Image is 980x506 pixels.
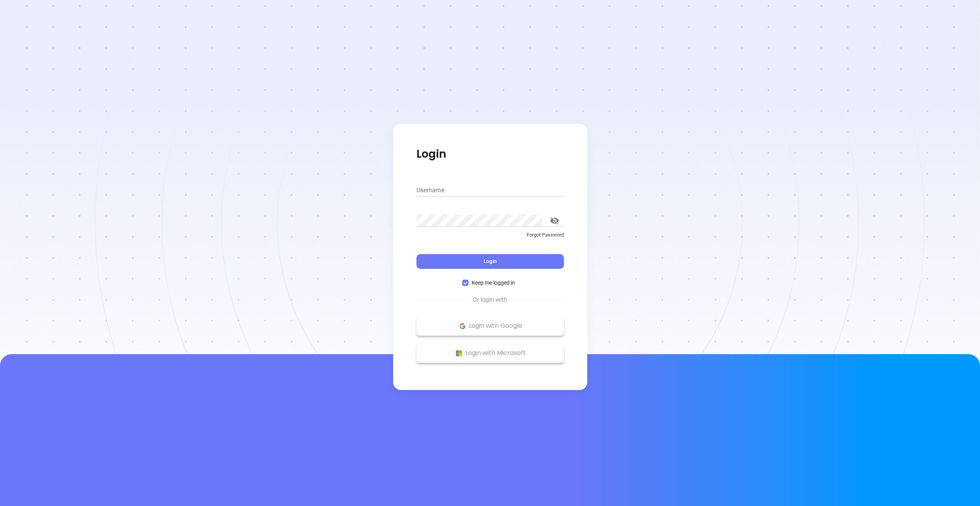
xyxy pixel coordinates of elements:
a: Forgot Password [416,231,564,245]
img: Google Logo [458,321,467,331]
span: Login [484,258,497,264]
button: Microsoft Logo Login with Microsoft [416,343,564,363]
img: Microsoft Logo [454,348,464,358]
button: Login [416,254,564,269]
span: Or login with [469,295,511,304]
button: Google Logo Login with Google [416,316,564,336]
button: toggle password visibility [545,211,564,230]
p: Login with Google [420,320,560,332]
p: Login [416,147,564,161]
p: Forgot Password [416,231,564,239]
p: Login with Microsoft [420,347,560,359]
span: Keep me logged in [468,278,518,287]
